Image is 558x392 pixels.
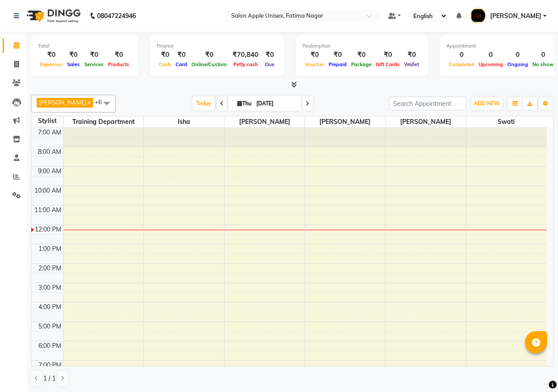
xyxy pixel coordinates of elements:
div: 0 [446,50,476,60]
span: ADD NEW [474,100,500,107]
span: Wallet [402,61,421,67]
span: Thu [235,100,254,107]
div: ₹0 [189,50,229,60]
iframe: chat widget [521,357,549,383]
div: ₹0 [173,50,189,60]
div: ₹70,840 [229,50,262,60]
div: 2:00 PM [37,264,63,273]
div: 6:00 PM [37,341,63,351]
span: Gift Cards [374,61,402,67]
span: Services [82,61,106,67]
div: 4:00 PM [37,302,63,312]
div: 7:00 PM [37,361,63,370]
span: Due [263,61,277,67]
img: logo [22,4,83,28]
button: ADD NEW [472,97,502,110]
b: 08047224946 [97,4,136,28]
span: [PERSON_NAME] [39,99,86,106]
span: Voucher [303,61,326,67]
span: Completed [446,61,476,67]
div: ₹0 [65,50,82,60]
span: [PERSON_NAME] [225,116,305,127]
span: Sales [65,61,82,67]
div: ₹0 [326,50,349,60]
span: Online/Custom [189,61,229,67]
div: 8:00 AM [36,147,63,157]
a: x [86,99,90,106]
span: +6 [95,98,109,105]
span: Training Department [64,116,144,127]
div: ₹0 [106,50,131,60]
div: 1:00 PM [37,244,63,254]
input: 2025-09-04 [254,97,298,110]
span: Products [106,61,131,67]
div: ₹0 [303,50,326,60]
div: 9:00 AM [36,167,63,176]
div: ₹0 [402,50,421,60]
span: Petty cash [231,61,260,67]
span: Cash [157,61,173,67]
div: 0 [476,50,505,60]
div: 10:00 AM [33,186,63,195]
div: 0 [530,50,556,60]
div: ₹0 [262,50,277,60]
span: [PERSON_NAME] [305,116,385,127]
span: Expenses [38,61,65,67]
div: Stylist [31,116,63,126]
span: Today [193,97,215,110]
span: 1 / 1 [43,374,56,383]
div: ₹0 [374,50,402,60]
span: Package [349,61,374,67]
div: Finance [157,42,277,50]
div: 5:00 PM [37,322,63,331]
span: Prepaid [326,61,349,67]
div: Redemption [303,42,421,50]
div: Total [38,42,131,50]
span: [PERSON_NAME] [386,116,466,127]
span: Card [173,61,189,67]
span: Isha [144,116,224,127]
div: ₹0 [82,50,106,60]
div: 0 [505,50,530,60]
div: 11:00 AM [33,205,63,215]
img: Tahira [470,8,486,23]
div: Appointment [446,42,556,50]
span: Swati [466,116,547,127]
span: No show [530,61,556,67]
div: 12:00 PM [33,225,63,234]
div: 7:00 AM [36,128,63,137]
input: Search Appointment [389,97,466,110]
span: Ongoing [505,61,530,67]
span: Upcoming [476,61,505,67]
div: ₹0 [157,50,173,60]
div: ₹0 [38,50,65,60]
span: [PERSON_NAME] [490,11,541,21]
div: ₹0 [349,50,374,60]
div: 3:00 PM [37,283,63,292]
